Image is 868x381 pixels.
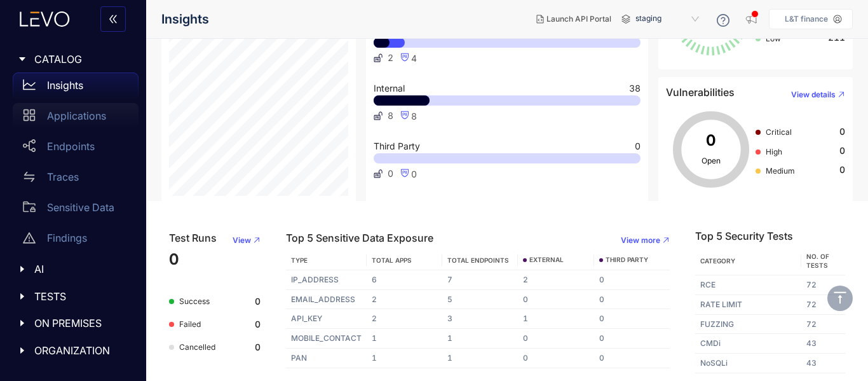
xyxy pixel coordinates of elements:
td: MOBILE_CONTACT [286,329,367,349]
td: RCE [695,275,801,295]
a: Traces [13,164,139,195]
td: 72 [801,275,845,295]
span: View [233,236,251,245]
span: 8 [411,111,417,121]
td: 0 [518,290,593,310]
span: 0 [388,169,393,179]
span: 8 [388,111,393,121]
a: Endpoints [13,134,139,164]
span: vertical-align-top [832,290,848,305]
p: Insights [47,80,83,91]
span: Category [700,257,735,265]
button: double-left [100,6,126,32]
span: Failed [179,319,201,329]
h4: Vulnerabilities [666,87,735,98]
span: 38 [629,84,641,93]
td: EMAIL_ADDRESS [286,290,367,310]
td: PAN [286,349,367,368]
span: 0 [635,142,641,151]
button: View more [611,230,670,251]
td: 0 [518,349,593,368]
span: 0 [169,250,179,268]
td: NoSQLi [695,354,801,373]
td: 1 [367,349,442,368]
p: L&T finance [785,15,828,24]
div: ON PREMISES [8,310,139,336]
td: 2 [518,270,593,290]
td: CMDi [695,334,801,354]
span: 0 [839,127,845,137]
span: EXTERNAL [529,256,564,264]
span: TOTAL APPS [372,256,412,264]
b: 0 [255,319,261,329]
a: Sensitive Data [13,195,139,225]
td: 0 [594,290,670,310]
td: 5 [442,290,518,310]
span: 0 [839,165,845,175]
td: 2 [367,290,442,310]
td: 6 [367,270,442,290]
button: View [222,230,261,251]
p: Endpoints [47,141,95,152]
span: Success [179,296,210,306]
td: 0 [518,329,593,349]
a: Findings [13,225,139,256]
button: View details [781,85,845,105]
td: 72 [801,315,845,335]
span: AI [34,263,128,275]
span: TESTS [34,291,128,302]
td: IP_ADDRESS [286,270,367,290]
span: 4 [411,53,417,64]
p: Sensitive Data [47,202,114,213]
span: caret-right [18,319,27,328]
span: THIRD PARTY [606,256,648,264]
span: caret-right [18,346,27,355]
b: 0 [255,296,261,307]
span: Insights [161,12,209,27]
span: Launch API Portal [546,15,611,24]
td: 0 [594,309,670,329]
span: No. of Tests [806,253,829,269]
span: Cancelled [179,342,215,352]
td: 1 [518,309,593,329]
td: 3 [442,309,518,329]
span: Critical [766,127,792,137]
span: caret-right [18,55,27,64]
span: High [766,147,782,156]
span: 0 [839,146,845,156]
span: caret-right [18,265,27,274]
td: 7 [442,270,518,290]
span: View more [621,236,660,245]
span: staging [635,9,702,29]
span: CATALOG [34,53,128,65]
h4: Top 5 Security Tests [695,230,793,242]
td: 72 [801,295,845,315]
td: 43 [801,334,845,354]
b: 0 [255,342,261,352]
td: 1 [367,329,442,349]
td: FUZZING [695,315,801,335]
span: Internal [374,84,405,93]
a: Applications [13,103,139,134]
td: 1 [442,329,518,349]
button: Launch API Portal [526,9,621,29]
div: AI [8,256,139,282]
td: 43 [801,354,845,373]
td: 2 [367,309,442,329]
span: double-left [108,14,118,25]
span: 0 [411,169,417,179]
span: swap [23,170,36,183]
h4: Test Runs [169,232,217,244]
span: Low [766,34,781,43]
p: Traces [47,171,79,183]
td: 0 [594,270,670,290]
span: View details [791,90,836,99]
div: ORGANIZATION [8,337,139,364]
span: Third Party [374,142,420,151]
td: 1 [442,349,518,368]
a: Insights [13,73,139,103]
span: warning [23,232,36,244]
span: ORGANIZATION [34,345,128,356]
p: Findings [47,232,87,244]
div: TESTS [8,283,139,310]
